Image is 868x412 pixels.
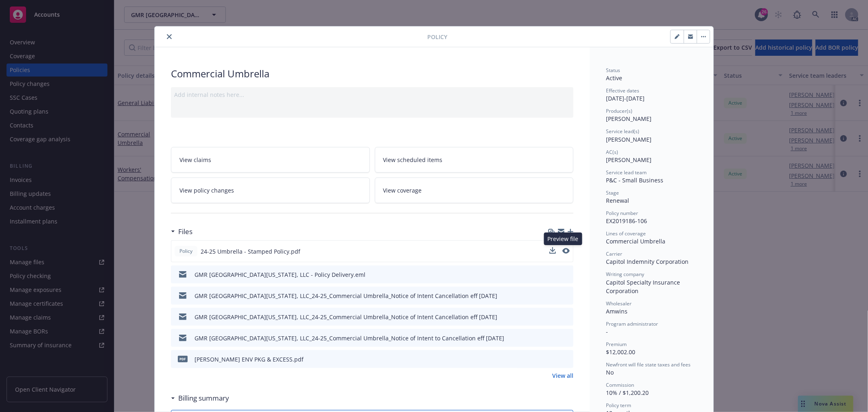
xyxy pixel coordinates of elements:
[606,128,639,135] span: Service lead(s)
[549,247,556,256] button: download file
[606,197,629,204] span: Renewal
[606,217,647,225] span: EX2019186-106
[606,348,635,356] span: $12,002.00
[606,149,618,156] span: AC(s)
[195,313,497,321] div: GMR [GEOGRAPHIC_DATA][US_STATE], LLC_24-25_Commercial Umbrella_Notice of Intent Cancellation eff ...
[606,278,682,295] span: Capitol Specialty Insurance Corporation
[164,32,174,42] button: close
[195,355,304,364] div: [PERSON_NAME] ENV PKG & EXCESS.pdf
[171,393,229,403] div: Billing summary
[195,334,504,342] div: GMR [GEOGRAPHIC_DATA][US_STATE], LLC_24-25_Commercial Umbrella_Notice of Intent to Cancellation e...
[606,67,620,74] span: Status
[550,355,556,364] button: download file
[563,313,570,321] button: preview file
[606,361,691,368] span: Newfront will file state taxes and fees
[171,67,573,81] div: Commercial Umbrella
[562,248,570,254] button: preview file
[606,87,697,103] div: [DATE] - [DATE]
[562,247,570,256] button: preview file
[174,90,570,99] div: Add internal notes here...
[544,232,582,245] div: Preview file
[383,156,443,164] span: View scheduled items
[606,250,622,257] span: Carrier
[606,341,627,348] span: Premium
[606,328,608,335] span: -
[606,176,663,184] span: P&C - Small Business
[606,389,649,397] span: 10% / $1,200.20
[606,368,614,376] span: No
[201,247,300,256] span: 24-25 Umbrella - Stamped Policy.pdf
[563,291,570,300] button: preview file
[606,74,622,82] span: Active
[606,156,652,164] span: [PERSON_NAME]
[606,230,646,237] span: Lines of coverage
[606,169,647,176] span: Service lead team
[550,270,556,279] button: download file
[375,178,574,203] a: View coverage
[563,270,570,279] button: preview file
[606,87,639,94] span: Effective dates
[178,356,188,362] span: pdf
[563,334,570,342] button: preview file
[606,320,658,327] span: Program administrator
[178,248,194,255] span: Policy
[550,313,556,321] button: download file
[563,355,570,364] button: preview file
[606,210,638,217] span: Policy number
[552,371,573,380] a: View all
[178,393,229,403] h3: Billing summary
[549,247,556,254] button: download file
[178,226,192,237] h3: Files
[606,189,619,196] span: Stage
[195,270,365,279] div: GMR [GEOGRAPHIC_DATA][US_STATE], LLC - Policy Delivery.eml
[375,147,574,173] a: View scheduled items
[550,334,556,342] button: download file
[171,226,192,237] div: Files
[383,186,422,195] span: View coverage
[606,115,652,123] span: [PERSON_NAME]
[606,300,632,307] span: Wholesaler
[195,291,497,300] div: GMR [GEOGRAPHIC_DATA][US_STATE], LLC_24-25_Commercial Umbrella_Notice of Intent Cancellation eff ...
[606,271,644,278] span: Writing company
[179,156,211,164] span: View claims
[606,258,689,265] span: Capitol Indemnity Corporation
[606,237,697,245] div: Commercial Umbrella
[606,107,632,114] span: Producer(s)
[171,147,370,173] a: View claims
[171,178,370,203] a: View policy changes
[606,402,631,409] span: Policy term
[550,291,556,300] button: download file
[606,381,634,388] span: Commission
[606,136,652,143] span: [PERSON_NAME]
[427,33,447,41] span: Policy
[606,307,627,315] span: Amwins
[179,186,234,195] span: View policy changes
